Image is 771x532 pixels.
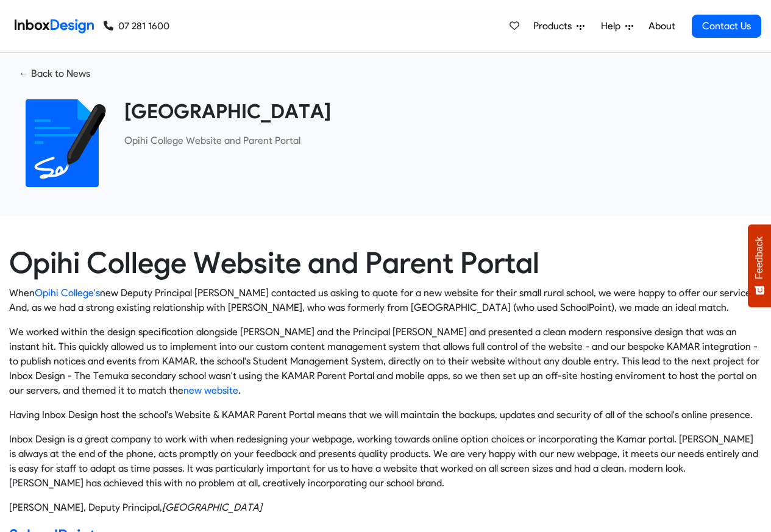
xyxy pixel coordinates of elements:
[754,236,765,279] span: Feedback
[9,325,762,398] p: We worked within the design specification alongside [PERSON_NAME] and the Principal [PERSON_NAME]...
[35,287,100,299] a: Opihi College's
[124,133,753,148] p: ​Opihi College Website and Parent Portal
[748,224,771,307] button: Feedback - Show survey
[9,63,100,85] a: ← Back to News
[596,14,638,38] a: Help
[601,19,625,34] span: Help
[9,432,762,491] p: Inbox Design is a great company to work with when redesigning your webpage, working towards onlin...
[9,408,762,422] p: Having Inbox Design host the school's Website & KAMAR Parent Portal means that we will maintain t...
[9,246,762,281] h1: Opihi College Website and Parent Portal
[528,14,589,38] a: Products
[645,14,678,38] a: About
[162,502,262,513] cite: Opihi College
[124,99,753,124] heading: [GEOGRAPHIC_DATA]
[183,385,238,396] a: new website
[692,15,761,38] a: Contact Us
[104,19,169,34] a: 07 281 1600
[18,99,106,187] img: 2022_01_18_icon_signature.svg
[9,286,762,315] p: When new Deputy Principal [PERSON_NAME] contacted us asking to quote for a new website for their ...
[9,500,762,515] footer: [PERSON_NAME], Deputy Principal,
[533,19,577,34] span: Products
